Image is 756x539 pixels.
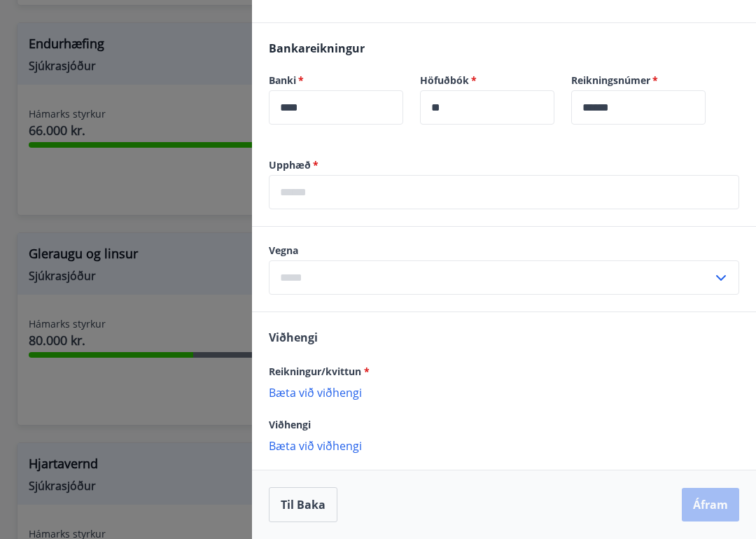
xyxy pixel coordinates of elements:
[269,73,403,87] label: Banki
[269,438,739,452] p: Bæta við viðhengi
[269,41,365,56] span: Bankareikningur
[269,244,739,258] label: Vegna
[269,487,337,522] button: Til baka
[571,73,706,87] label: Reikningsnúmer
[269,158,739,172] label: Upphæð
[269,175,739,209] div: Upphæð
[269,330,318,345] span: Viðhengi
[269,418,311,431] span: Viðhengi
[420,73,554,87] label: Höfuðbók
[269,365,370,378] span: Reikningur/kvittun
[269,385,739,399] p: Bæta við viðhengi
